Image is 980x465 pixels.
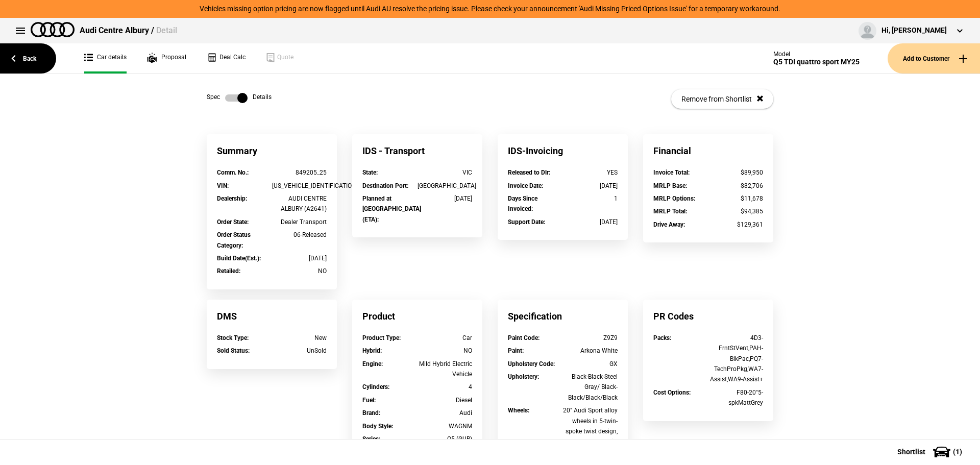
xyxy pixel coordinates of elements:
[156,26,177,35] span: Detail
[272,266,327,276] div: NO
[362,435,380,443] strong: Series :
[653,182,687,189] strong: MRLP Base :
[272,217,327,227] div: Dealer Transport
[563,346,618,356] div: Arkona White
[418,333,473,343] div: Car
[708,219,764,230] div: $129,361
[653,389,691,396] strong: Cost Options :
[418,382,473,392] div: 4
[671,89,773,109] button: Remove from Shortlist
[217,218,249,226] strong: Order State :
[362,334,401,341] strong: Product Type :
[207,134,337,167] div: Summary
[708,333,764,385] div: 4D3-FrntStVent,PAH-BlkPac,PQ7-TechProPkg,WA7-Assist,WA9-Assist+
[418,434,473,444] div: Q5 (GUB)
[643,300,773,333] div: PR Codes
[418,193,473,204] div: [DATE]
[272,230,327,240] div: 06-Released
[773,58,860,66] div: Q5 TDI quattro sport MY25
[207,93,272,103] div: Spec Details
[563,193,618,204] div: 1
[362,397,376,404] strong: Fuel :
[653,169,690,176] strong: Invoice Total :
[508,195,537,212] strong: Days Since Invoiced :
[362,195,421,223] strong: Planned at [GEOGRAPHIC_DATA] (ETA) :
[207,43,246,74] a: Deal Calc
[508,169,550,176] strong: Released to Dlr :
[217,347,250,354] strong: Sold Status :
[498,300,628,333] div: Specification
[563,217,618,227] div: [DATE]
[563,167,618,178] div: YES
[207,300,337,333] div: DMS
[418,408,473,418] div: Audi
[773,51,860,58] div: Model
[217,169,249,176] strong: Comm. No. :
[508,347,524,354] strong: Paint :
[653,221,685,228] strong: Drive Away :
[953,448,962,455] span: ( 1 )
[563,181,618,191] div: [DATE]
[272,253,327,263] div: [DATE]
[418,181,473,191] div: [GEOGRAPHIC_DATA]
[217,195,247,202] strong: Dealership :
[272,181,327,191] div: [US_VEHICLE_IDENTIFICATION_NUMBER]
[217,182,229,189] strong: VIN :
[418,346,473,356] div: NO
[881,26,947,36] div: Hi, [PERSON_NAME]
[563,333,618,343] div: Z9Z9
[418,167,473,178] div: VIC
[147,43,186,74] a: Proposal
[418,395,473,405] div: Diesel
[352,300,482,333] div: Product
[272,333,327,343] div: New
[362,383,389,390] strong: Cylinders :
[653,195,695,202] strong: MRLP Options :
[708,387,764,408] div: F80-20"5-spkMattGrey
[217,255,261,262] strong: Build Date(Est.) :
[563,359,618,369] div: GX
[418,421,473,431] div: WAGNM
[217,231,251,249] strong: Order Status Category :
[508,182,543,189] strong: Invoice Date :
[897,448,925,455] span: Shortlist
[362,347,382,354] strong: Hybrid :
[362,409,380,417] strong: Brand :
[653,208,687,215] strong: MRLP Total :
[80,25,177,36] div: Audi Centre Albury /
[217,334,249,341] strong: Stock Type :
[272,193,327,214] div: AUDI CENTRE ALBURY (A2641)
[653,334,671,341] strong: Packs :
[708,167,764,178] div: $89,950
[508,334,540,341] strong: Paint Code :
[352,134,482,167] div: IDS - Transport
[508,360,555,368] strong: Upholstery Code :
[708,181,764,191] div: $82,706
[362,182,408,189] strong: Destination Port :
[563,372,618,403] div: Black-Black-Steel Gray/ Black-Black/Black/Black
[217,267,240,275] strong: Retailed :
[508,407,529,414] strong: Wheels :
[362,169,378,176] strong: State :
[888,43,980,74] button: Add to Customer
[31,22,75,37] img: audi.png
[272,346,327,356] div: UnSold
[418,359,473,380] div: Mild Hybrid Electric Vehicle
[362,360,383,368] strong: Engine :
[882,439,980,464] button: Shortlist(1)
[498,134,628,167] div: IDS-Invoicing
[272,167,327,178] div: 849205_25
[508,373,539,380] strong: Upholstery :
[508,218,545,226] strong: Support Date :
[708,206,764,216] div: $94,385
[84,43,127,74] a: Car details
[708,193,764,204] div: $11,678
[643,134,773,167] div: Financial
[362,423,393,430] strong: Body Style :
